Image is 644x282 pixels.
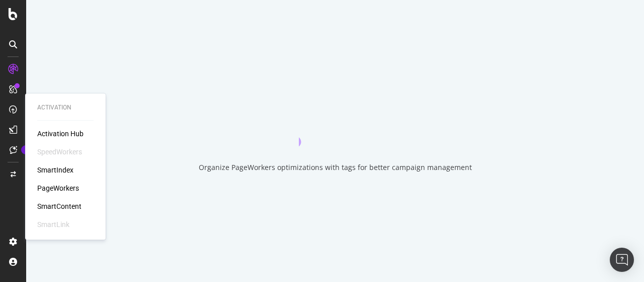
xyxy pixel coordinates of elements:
[37,103,94,112] div: Activation
[37,147,82,157] div: SpeedWorkers
[37,183,79,193] a: PageWorkers
[21,145,30,154] div: Tooltip anchor
[37,219,69,230] div: SmartLink
[299,110,371,146] div: animation
[37,165,73,175] a: SmartIndex
[37,201,82,211] a: SmartContent
[610,248,634,272] div: Open Intercom Messenger
[37,129,84,139] a: Activation Hub
[199,162,472,173] div: Organize PageWorkers optimizations with tags for better campaign management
